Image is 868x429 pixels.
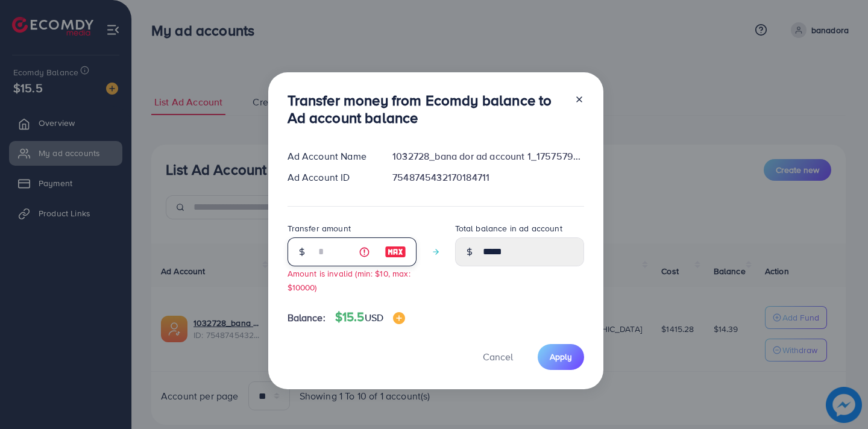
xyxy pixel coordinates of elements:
img: image [393,312,405,324]
span: Cancel [483,350,513,363]
span: USD [365,311,383,324]
h3: Transfer money from Ecomdy balance to Ad account balance [288,92,565,127]
h4: $15.5 [335,310,405,325]
button: Apply [538,344,584,370]
span: Apply [550,351,572,363]
small: Amount is invalid (min: $10, max: $10000) [288,268,410,293]
img: image [385,245,406,259]
div: Ad Account ID [278,171,383,184]
button: Cancel [468,344,528,370]
label: Total balance in ad account [455,222,562,234]
span: Balance: [288,311,325,325]
label: Transfer amount [288,222,351,234]
div: 7548745432170184711 [383,171,593,184]
div: 1032728_bana dor ad account 1_1757579407255 [383,149,593,163]
div: Ad Account Name [278,149,383,163]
